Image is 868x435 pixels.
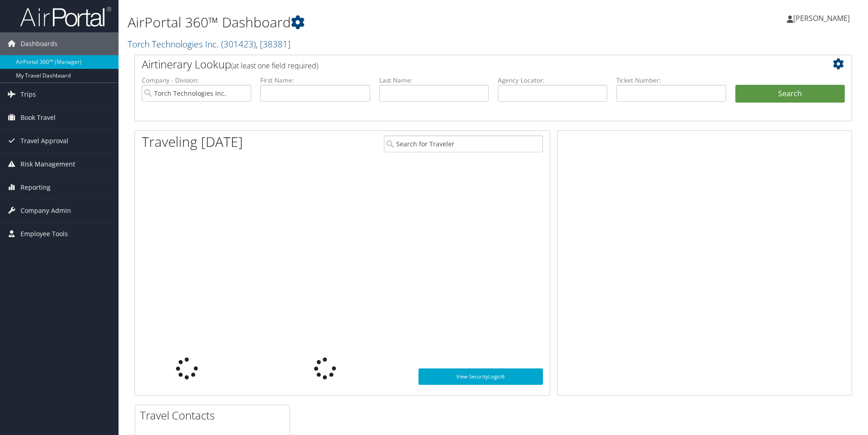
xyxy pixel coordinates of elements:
[21,32,57,55] span: Dashboards
[21,199,71,222] span: Company Admin
[21,129,68,152] span: Travel Approval
[128,13,615,32] h1: AirPortal 360™ Dashboard
[793,13,850,23] span: [PERSON_NAME]
[142,76,251,85] label: Company - Division:
[256,38,290,50] span: , [ 38381 ]
[379,76,489,85] label: Last Name:
[498,76,607,85] label: Agency Locator:
[221,38,256,50] span: ( 301423 )
[21,106,56,129] span: Book Travel
[787,5,859,32] a: [PERSON_NAME]
[20,6,111,27] img: airportal-logo.png
[21,153,75,176] span: Risk Management
[21,176,51,199] span: Reporting
[260,76,370,85] label: First Name:
[384,135,543,152] input: Search for Traveler
[21,83,36,106] span: Trips
[418,368,543,385] a: View SecurityLogic®
[128,38,290,50] a: Torch Technologies Inc.
[21,223,68,245] span: Employee Tools
[616,76,726,85] label: Ticket Number:
[140,408,289,423] h2: Travel Contacts
[142,132,243,151] h1: Traveling [DATE]
[231,61,318,71] span: (at least one field required)
[735,85,845,103] button: Search
[142,57,785,72] h2: Airtinerary Lookup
